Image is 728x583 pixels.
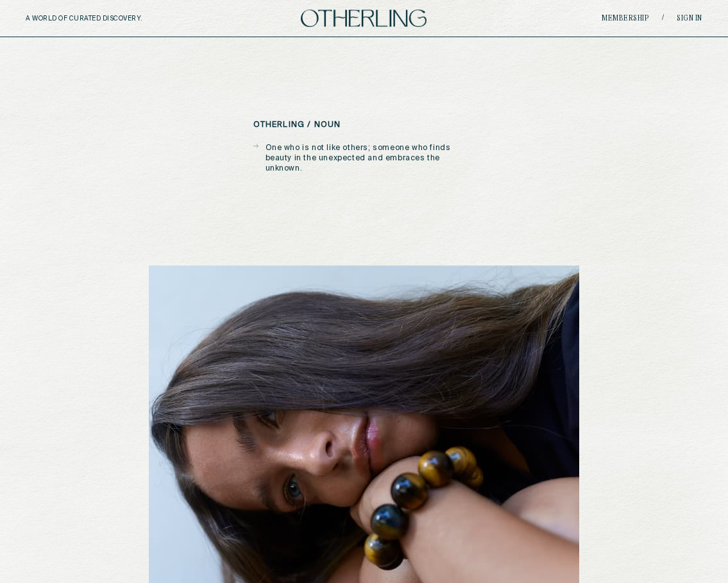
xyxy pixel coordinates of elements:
a: Sign in [677,15,702,22]
h5: A WORLD OF CURATED DISCOVERY. [26,15,198,22]
a: Membership [602,15,649,22]
span: / [662,13,664,23]
p: One who is not like others; someone who finds beauty in the unexpected and embraces the unknown. [266,143,475,174]
h5: otherling / noun [253,121,341,130]
img: logo [301,10,427,27]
